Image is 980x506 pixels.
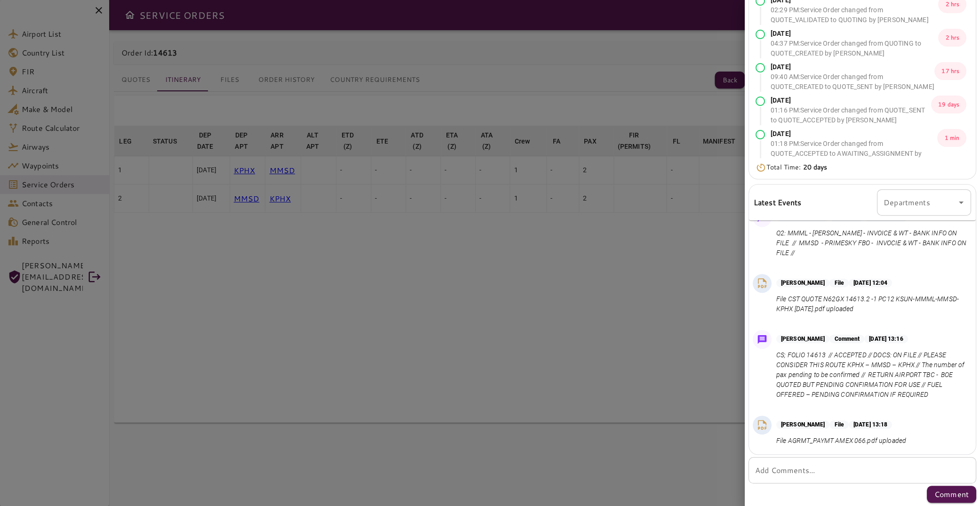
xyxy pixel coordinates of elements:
p: 01:18 PM : Service Order changed from QUOTE_ACCEPTED to AWAITING_ASSIGNMENT by [PERSON_NAME] [771,139,937,169]
p: File [829,420,848,429]
p: [DATE] [771,129,937,139]
p: [PERSON_NAME] [776,420,829,429]
p: CS; FOLIO 14613 // ACCEPTED // DOCS: ON FILE // PLEASE CONSIDER THIS ROUTE KPHX – MMSD – KPHX // ... [776,350,967,400]
button: Comment [927,486,976,503]
h6: Latest Events [754,196,802,209]
p: Q2: MMML - [PERSON_NAME] - INVOICE & WT - BANK INFO ON FILE // MMSD - PRIMESKY FBO - INVOCIE & WT... [776,228,967,258]
p: Total Time: [766,162,828,172]
p: 01:16 PM : Service Order changed from QUOTE_SENT to QUOTE_ACCEPTED by [PERSON_NAME] [771,105,931,125]
p: 09:40 AM : Service Order changed from QUOTE_CREATED to QUOTE_SENT by [PERSON_NAME] [771,72,934,92]
p: [PERSON_NAME] [776,279,829,287]
button: Open [955,196,968,209]
img: PDF File [755,276,769,290]
p: File [829,279,848,287]
img: PDF File [755,418,769,432]
p: 17 hrs [934,62,966,80]
p: 1 min [937,129,966,147]
p: 19 days [931,96,966,113]
p: File CST QUOTE N62GX 14613.2 -1 PC12 KSUN-MMML-MMSD-KPHX [DATE].pdf uploaded [776,294,967,314]
img: Message Icon [756,333,769,346]
p: 2 hrs [938,29,966,47]
p: [DATE] 12:04 [849,279,892,287]
p: [DATE] 13:18 [849,420,892,429]
p: Comment [934,489,969,500]
p: 02:29 PM : Service Order changed from QUOTE_VALIDATED to QUOTING by [PERSON_NAME] [771,5,938,25]
p: [DATE] 13:16 [864,335,908,343]
img: Timer Icon [756,163,766,172]
p: File AGRMT_PAYMT AMEX 066.pdf uploaded [776,436,906,446]
p: [PERSON_NAME] [776,335,829,343]
p: [DATE] [771,29,938,39]
p: 04:37 PM : Service Order changed from QUOTING to QUOTE_CREATED by [PERSON_NAME] [771,39,938,58]
p: [DATE] [771,96,931,105]
b: 20 days [803,162,828,172]
p: Comment [829,335,864,343]
p: [DATE] [771,62,934,72]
